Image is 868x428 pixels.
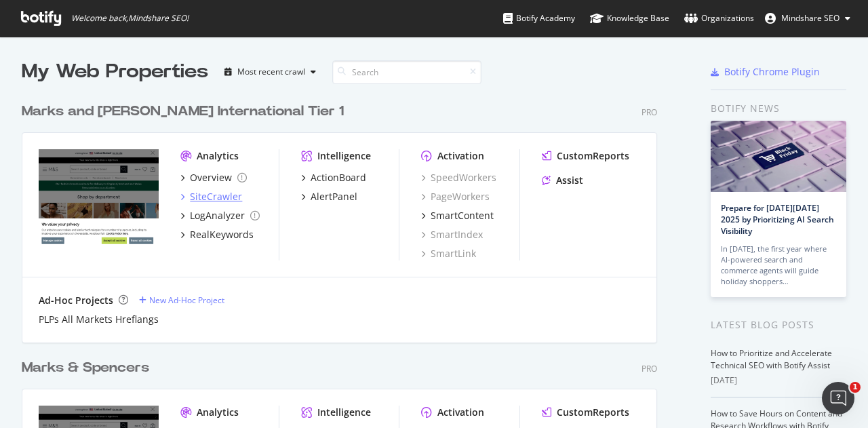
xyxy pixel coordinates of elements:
[190,209,245,222] div: LogAnalyzer
[22,358,149,378] div: Marks & Spencers
[557,149,629,163] div: CustomReports
[180,171,247,184] a: Overview
[301,171,366,184] a: ActionBoard
[39,149,159,246] img: www.marksandspencer.com
[311,171,366,184] div: ActionBoard
[711,347,832,371] a: How to Prioritize and Accelerate Technical SEO with Botify Assist
[219,61,321,83] button: Most recent crawl
[39,313,159,326] a: PLPs All Markets Hreflangs
[754,7,861,29] button: Mindshare SEO
[317,149,371,163] div: Intelligence
[542,149,629,163] a: CustomReports
[724,65,820,79] div: Botify Chrome Plugin
[642,363,657,374] div: Pro
[197,149,239,163] div: Analytics
[237,68,305,76] div: Most recent crawl
[542,406,629,419] a: CustomReports
[190,171,232,184] div: Overview
[503,12,575,25] div: Botify Academy
[421,209,494,222] a: SmartContent
[139,294,224,306] a: New Ad-Hoc Project
[421,247,476,260] a: SmartLink
[642,106,657,118] div: Pro
[711,317,846,332] div: Latest Blog Posts
[22,102,344,121] div: Marks and [PERSON_NAME] International Tier 1
[711,101,846,116] div: Botify news
[437,149,484,163] div: Activation
[721,202,834,237] a: Prepare for [DATE][DATE] 2025 by Prioritizing AI Search Visibility
[22,358,155,378] a: Marks & Spencers
[149,294,224,306] div: New Ad-Hoc Project
[190,190,242,203] div: SiteCrawler
[22,58,208,85] div: My Web Properties
[711,65,820,79] a: Botify Chrome Plugin
[421,228,483,241] a: SmartIndex
[822,382,854,414] iframe: Intercom live chat
[22,102,349,121] a: Marks and [PERSON_NAME] International Tier 1
[332,60,481,84] input: Search
[421,171,496,184] a: SpeedWorkers
[850,382,861,393] span: 1
[317,406,371,419] div: Intelligence
[684,12,754,25] div: Organizations
[39,294,113,307] div: Ad-Hoc Projects
[557,406,629,419] div: CustomReports
[71,13,189,24] span: Welcome back, Mindshare SEO !
[301,190,357,203] a: AlertPanel
[180,228,254,241] a: RealKeywords
[542,174,583,187] a: Assist
[421,190,490,203] a: PageWorkers
[590,12,669,25] div: Knowledge Base
[190,228,254,241] div: RealKeywords
[180,190,242,203] a: SiteCrawler
[721,244,836,287] div: In [DATE], the first year where AI-powered search and commerce agents will guide holiday shoppers…
[180,209,260,222] a: LogAnalyzer
[781,12,840,24] span: Mindshare SEO
[431,209,494,222] div: SmartContent
[197,406,239,419] div: Analytics
[711,374,846,387] div: [DATE]
[711,121,846,192] img: Prepare for Black Friday 2025 by Prioritizing AI Search Visibility
[556,174,583,187] div: Assist
[437,406,484,419] div: Activation
[311,190,357,203] div: AlertPanel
